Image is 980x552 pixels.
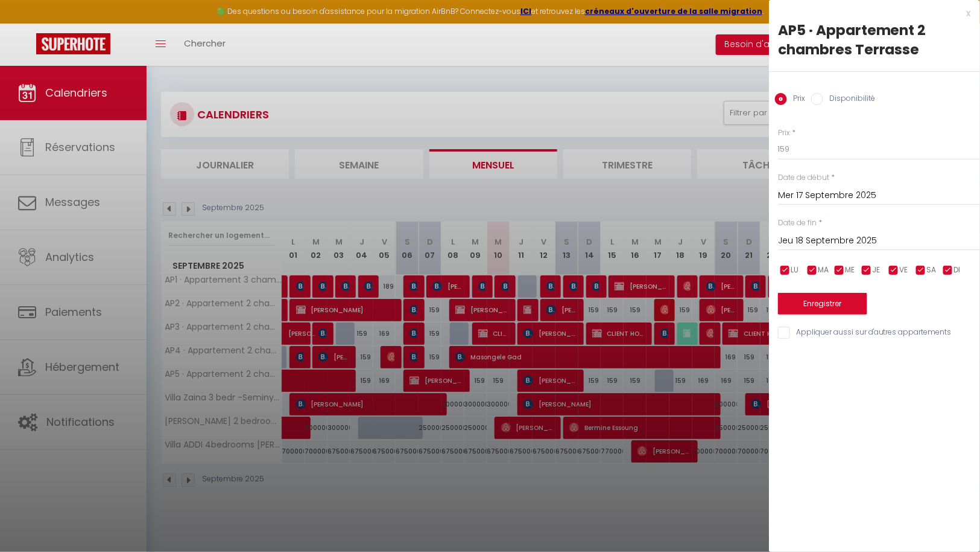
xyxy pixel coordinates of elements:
div: x [769,6,971,21]
button: Enregistrer [778,293,867,315]
span: SA [927,265,937,276]
span: MA [818,265,829,276]
span: JE [873,265,880,276]
label: Prix [787,93,805,106]
button: Ouvrir le widget de chat LiveChat [10,5,46,41]
label: Date de fin [778,217,817,229]
iframe: Chat [929,498,971,543]
label: Date de début [778,172,829,184]
span: VE [900,265,908,276]
span: LU [791,265,799,276]
label: Prix [778,127,790,139]
label: Disponibilité [823,93,875,106]
div: AP5 · Appartement 2 chambres Terrasse [778,21,971,59]
span: DI [954,265,961,276]
span: ME [846,265,855,276]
